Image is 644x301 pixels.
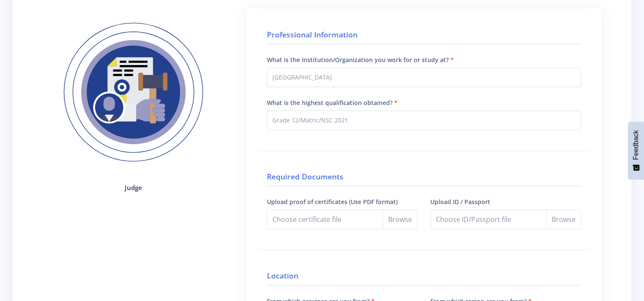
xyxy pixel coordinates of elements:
label: Upload proof of certificates (Use PDF format) [267,197,398,206]
span: Feedback [632,130,640,160]
input: Qualification (Institution) Year e.g. BA (UNISA) 1990 / BSc (Engineering) 2005; [267,111,581,130]
button: Feedback - Show survey [628,122,644,179]
label: Upload ID / Passport [430,197,490,206]
h4: Judge [49,183,218,193]
label: What is the highest qualification obtained? [267,98,398,107]
img: Judge [49,9,218,176]
h4: Professional Information [267,29,581,44]
input: Company / University / Institution [267,68,581,87]
label: What is the Institution/Organization you work for or study at? [267,55,454,64]
h4: Required Documents [267,171,581,186]
h4: Location [267,270,581,285]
